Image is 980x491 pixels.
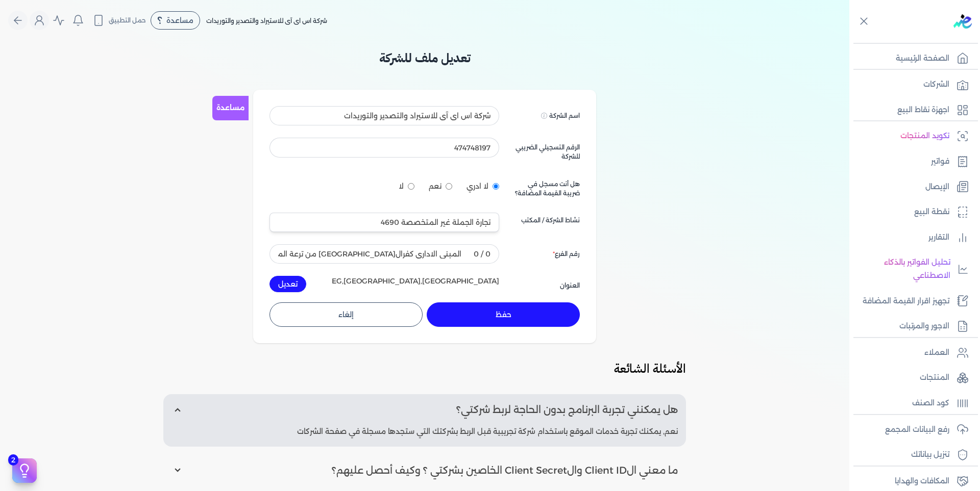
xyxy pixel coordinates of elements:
span: شركة اس اى آى للاستيراد والتصدير والتوريدات [206,17,327,24]
button: 2 [12,458,37,483]
p: الشركات [923,78,949,91]
p: فواتير [931,155,949,168]
div: مساعدة [151,11,200,30]
a: الإيصال [849,176,974,198]
span: مساعدة [166,17,193,24]
label: الرقم التسجيلي الضريبي للشركة [511,143,580,161]
a: الاجور والمرتبات [849,316,974,337]
p: كود الصنف [912,397,949,410]
a: الصفحة الرئيسية [849,48,974,69]
p: تكويد المنتجات [900,130,949,143]
div: EG,[GEOGRAPHIC_DATA],[GEOGRAPHIC_DATA] [332,276,499,292]
p: الصفحة الرئيسية [896,52,949,65]
a: مساعدة [212,96,249,120]
a: كود الصنف [849,393,974,414]
a: تحليل الفواتير بالذكاء الاصطناعي [849,252,974,286]
span: حمل التطبيق [109,16,146,25]
a: تكويد المنتجات [849,125,974,147]
p: العملاء [924,346,949,359]
span: لا [399,181,404,192]
input: رقم الفرع [269,244,499,264]
span: نعم [429,181,442,192]
input: لا ادري [493,183,499,190]
a: تجهيز اقرار القيمة المضافة [849,291,974,312]
p: تجهيز اقرار القيمة المضافة [863,295,949,308]
input: نعم [446,183,452,190]
a: تنزيل بياناتك [849,444,974,466]
p: رفع البيانات المجمع [885,423,949,436]
a: الشركات [849,74,974,95]
button: إلغاء [269,302,423,327]
button: حفظ [427,302,580,327]
p: التقارير [928,231,949,244]
a: نقطة البيع [849,201,974,223]
label: هل أنت مسجل في ضريبة القيمة المضافة؟ [511,179,580,198]
a: التقارير [849,227,974,248]
button: حمل التطبيق [90,12,149,29]
a: اجهزة نقاط البيع [849,99,974,121]
input: لا [408,183,414,190]
h3: الأسئلة الشائعة [163,359,686,378]
img: logo [953,14,972,29]
a: المنتجات [849,367,974,389]
p: المنتجات [920,371,949,384]
label: رقم الفرع [553,249,580,259]
label: نشاط الشركة / المكتب [521,216,580,225]
p: المكافات والهدايا [895,475,949,488]
span: لا ادري [467,181,488,192]
p: تحليل الفواتير بالذكاء الاصطناعي [854,256,950,282]
p: نعم, يمكنك تجربة خدمات الموقع باستخدام شركة تجريبية قبل الربط بشركتك التي ستجدها مسجلة في صفحة ال... [297,425,678,438]
p: تنزيل بياناتك [911,448,949,461]
a: رفع البيانات المجمع [849,419,974,441]
label: العنوان [560,281,580,290]
span: 2 [8,454,18,466]
a: فواتير [849,151,974,172]
input: اختار نشاط شركتك / مكتبك [269,213,499,232]
p: نقطة البيع [914,205,949,219]
h3: تعديل ملف للشركة [253,49,596,67]
a: العملاء [849,342,974,364]
p: اجهزة نقاط البيع [897,104,949,117]
p: الاجور والمرتبات [899,320,949,333]
label: اسم الشركة [549,111,580,120]
p: الإيصال [925,180,949,194]
button: تعديل [269,276,306,292]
